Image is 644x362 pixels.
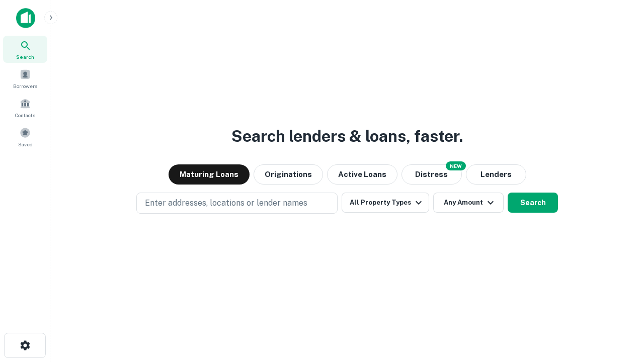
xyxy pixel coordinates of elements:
[3,65,47,92] a: Borrowers
[401,164,462,185] button: Search distressed loans with lien and other non-mortgage details.
[231,124,463,148] h3: Search lenders & loans, faster.
[3,36,47,63] a: Search
[18,140,33,148] span: Saved
[508,193,558,213] button: Search
[466,164,526,185] button: Lenders
[169,164,250,185] button: Maturing Loans
[327,164,397,185] button: Active Loans
[342,193,429,213] button: All Property Types
[3,123,47,150] a: Saved
[13,82,37,90] span: Borrowers
[254,164,323,185] button: Originations
[433,193,504,213] button: Any Amount
[16,8,35,28] img: capitalize-icon.png
[446,161,466,170] div: NEW
[16,53,34,61] span: Search
[136,193,338,214] button: Enter addresses, locations or lender names
[145,197,307,209] p: Enter addresses, locations or lender names
[3,94,47,121] a: Contacts
[594,282,644,330] iframe: Chat Widget
[15,111,35,119] span: Contacts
